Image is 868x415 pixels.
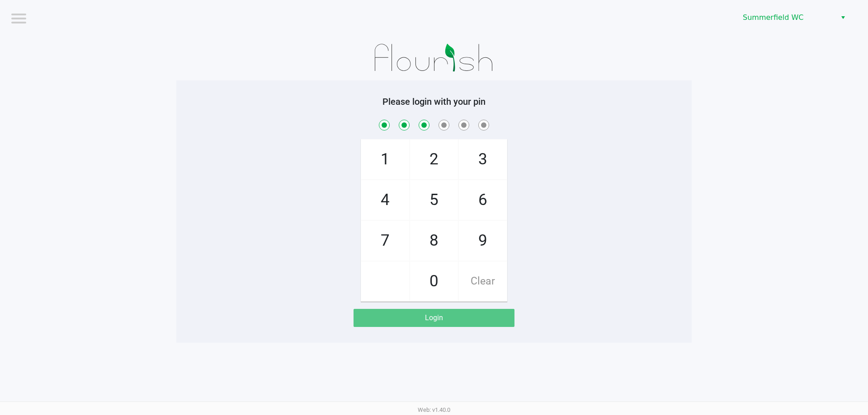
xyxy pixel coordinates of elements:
[459,140,507,179] span: 3
[743,12,831,23] span: Summerfield WC
[410,261,458,301] span: 0
[410,221,458,261] span: 8
[361,140,409,179] span: 1
[459,261,507,301] span: Clear
[459,180,507,220] span: 6
[836,9,849,26] button: Select
[418,406,450,413] span: Web: v1.40.0
[410,180,458,220] span: 5
[361,221,409,261] span: 7
[183,96,685,107] h5: Please login with your pin
[459,221,507,261] span: 9
[361,180,409,220] span: 4
[410,140,458,179] span: 2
